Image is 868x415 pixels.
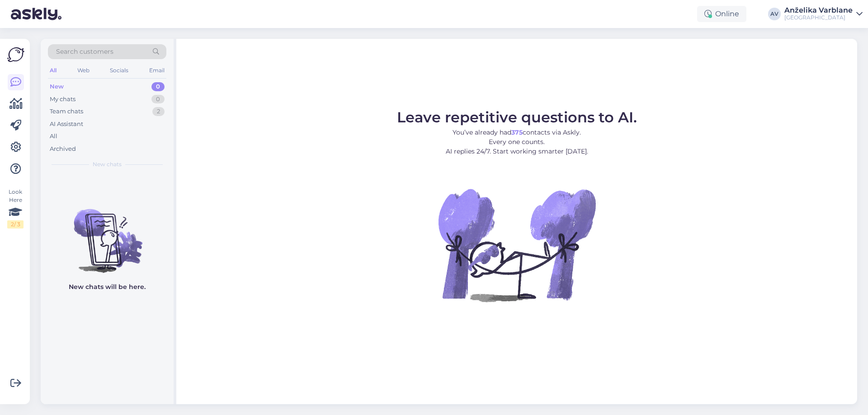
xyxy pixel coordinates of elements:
b: 375 [511,128,523,136]
span: New chats [93,160,122,168]
span: Leave repetitive questions to AI. [397,108,637,126]
div: Socials [108,65,130,76]
div: All [48,65,58,76]
div: AV [768,8,781,20]
div: Email [147,65,166,76]
img: No chats [41,193,174,274]
div: Archived [50,145,76,154]
div: 2 [152,107,165,116]
a: Anželika Varblane[GEOGRAPHIC_DATA] [784,7,863,21]
div: 2 / 3 [7,220,24,228]
div: 0 [151,82,165,91]
div: [GEOGRAPHIC_DATA] [784,14,853,21]
span: Search customers [56,47,113,56]
div: Look Here [7,188,24,228]
div: Online [697,6,746,22]
div: New [50,82,64,91]
div: All [50,132,57,141]
div: Team chats [50,107,83,116]
div: My chats [50,95,75,104]
div: AI Assistant [50,120,83,129]
p: You’ve already had contacts via Askly. Every one counts. AI replies 24/7. Start working smarter [... [397,128,637,156]
div: Web [75,65,91,76]
div: 0 [151,95,165,104]
div: Anželika Varblane [784,7,853,14]
img: No Chat active [435,163,598,326]
img: Askly Logo [7,46,24,63]
p: New chats will be here. [69,282,146,292]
